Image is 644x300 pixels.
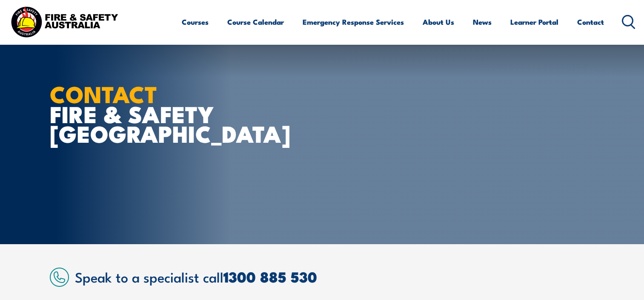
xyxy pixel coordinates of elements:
a: Learner Portal [510,11,558,33]
h1: FIRE & SAFETY [GEOGRAPHIC_DATA] [50,84,260,143]
a: Courses [182,11,209,33]
a: Contact [577,11,604,33]
a: News [473,11,492,33]
a: 1300 885 530 [223,265,317,288]
a: Emergency Response Services [303,11,404,33]
a: About Us [423,11,454,33]
strong: CONTACT [50,75,157,111]
a: Course Calendar [227,11,284,33]
h2: Speak to a specialist call [75,269,595,284]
